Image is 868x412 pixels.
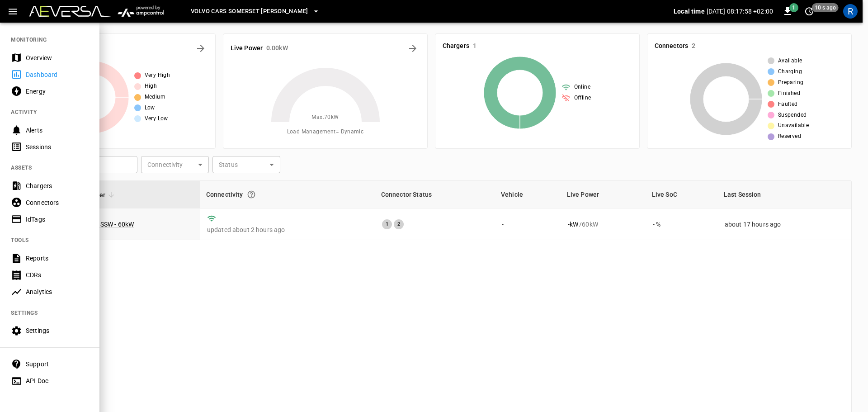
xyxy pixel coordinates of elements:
[674,7,705,16] p: Local time
[26,326,89,335] div: Settings
[114,3,167,20] img: ampcontrol.io logo
[707,7,773,16] p: [DATE] 08:17:58 +02:00
[26,126,89,135] div: Alerts
[26,270,89,279] div: CDRs
[789,3,798,12] span: 1
[26,181,89,190] div: Chargers
[26,142,89,152] div: Sessions
[26,215,89,224] div: IdTags
[812,3,839,12] span: 10 s ago
[802,4,816,19] button: set refresh interval
[26,198,89,207] div: Connectors
[26,70,89,79] div: Dashboard
[26,287,89,296] div: Analytics
[26,376,89,385] div: API Doc
[29,6,111,17] img: Customer Logo
[26,87,89,96] div: Energy
[191,6,308,17] span: Volvo Cars Somerset [PERSON_NAME]
[843,4,858,19] div: profile-icon
[26,360,89,369] div: Support
[26,254,89,263] div: Reports
[26,53,89,62] div: Overview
